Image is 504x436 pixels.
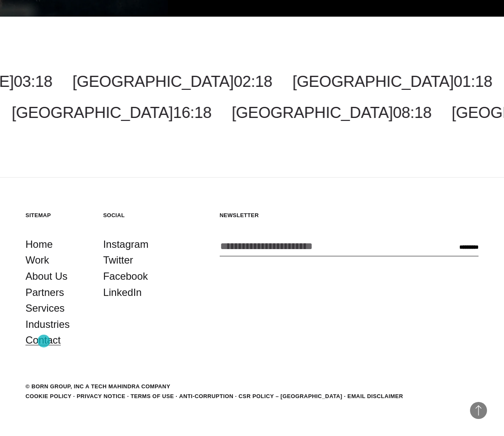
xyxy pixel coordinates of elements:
[76,393,125,399] a: Privacy Notice
[25,300,65,316] a: Services
[292,72,492,90] a: [GEOGRAPHIC_DATA]01:18
[103,212,168,219] h5: Social
[14,72,52,90] span: 03:18
[130,393,174,399] a: Terms of Use
[179,393,233,399] a: Anti-Corruption
[25,268,68,284] a: About Us
[25,382,170,391] div: © BORN GROUP, INC A Tech Mahindra Company
[470,402,487,419] button: Back to Top
[238,393,342,399] a: CSR POLICY – [GEOGRAPHIC_DATA]
[103,284,142,301] a: LinkedIn
[103,252,133,268] a: Twitter
[25,284,64,301] a: Partners
[73,72,272,90] a: [GEOGRAPHIC_DATA]02:18
[25,316,70,333] a: Industries
[103,268,148,284] a: Facebook
[25,332,61,348] a: Contact
[25,212,91,219] h5: Sitemap
[454,72,493,90] span: 01:18
[220,212,479,219] h5: Newsletter
[12,103,212,121] a: [GEOGRAPHIC_DATA]16:18
[25,252,49,268] a: Work
[25,236,53,252] a: Home
[348,393,403,399] a: Email Disclaimer
[232,103,431,121] a: [GEOGRAPHIC_DATA]08:18
[393,103,432,121] span: 08:18
[173,103,212,121] span: 16:18
[103,236,149,252] a: Instagram
[25,393,71,399] a: Cookie Policy
[234,72,272,90] span: 02:18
